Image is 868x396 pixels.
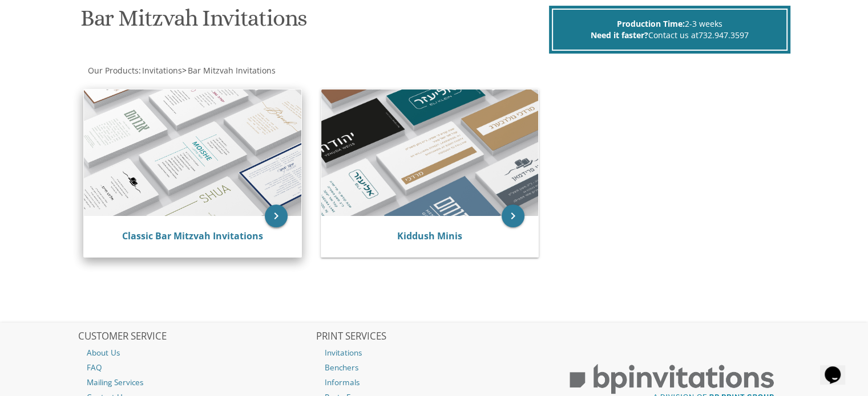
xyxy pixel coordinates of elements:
span: Bar Mitzvah Invitations [188,65,276,76]
a: Our Products [87,65,139,76]
a: Mailing Services [78,375,314,390]
a: 732.947.3597 [699,30,749,40]
a: FAQ [78,360,314,375]
img: Kiddush Minis [321,89,539,216]
a: Informals [316,375,552,390]
a: Invitations [141,65,182,76]
a: Benchers [316,360,552,375]
a: keyboard_arrow_right [502,205,524,227]
span: Invitations [142,65,182,76]
a: About Us [78,345,314,360]
div: : [78,65,434,76]
a: Kiddush Minis [397,230,462,242]
img: Classic Bar Mitzvah Invitations [84,89,301,216]
a: keyboard_arrow_right [265,205,288,227]
h2: CUSTOMER SERVICE [78,331,314,342]
span: Production Time: [617,18,685,29]
span: > [182,65,276,76]
a: Invitations [316,345,552,360]
iframe: chat widget [820,350,857,385]
h1: Bar Mitzvah Invitations [80,6,546,39]
a: Bar Mitzvah Invitations [187,65,276,76]
span: Need it faster? [591,30,648,40]
h2: PRINT SERVICES [316,331,552,342]
a: Classic Bar Mitzvah Invitations [122,230,263,242]
div: 2-3 weeks Contact us at [552,9,788,51]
